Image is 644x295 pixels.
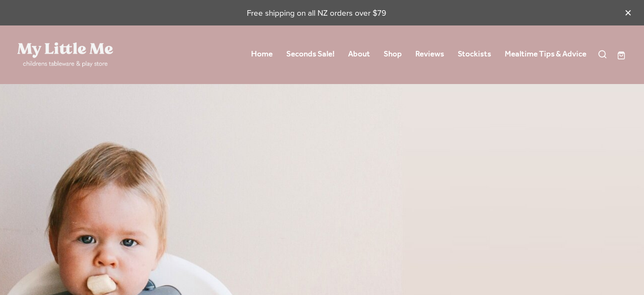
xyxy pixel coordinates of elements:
[384,47,402,62] a: Shop
[251,47,273,62] a: Home
[458,47,491,62] a: Stockists
[17,7,616,19] p: Free shipping on all NZ orders over $79
[17,42,139,67] a: My Little Me Ltd homepage
[505,47,586,62] a: Mealtime Tips & Advice
[348,47,370,62] a: About
[415,47,444,62] a: Reviews
[286,47,334,62] a: Seconds Sale!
